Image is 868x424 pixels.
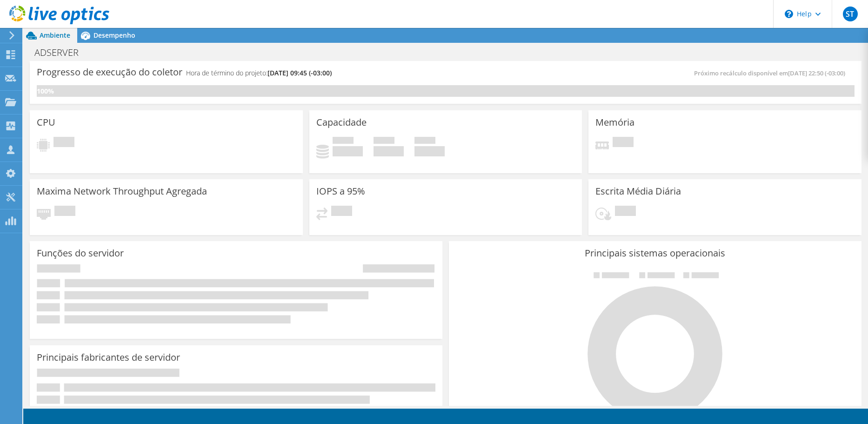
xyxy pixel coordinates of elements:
h3: Maxima Network Throughput Agregada [37,186,207,196]
h3: Escrita Média Diária [595,186,681,196]
span: Disponível [374,137,394,146]
h4: Hora de término do projeto: [186,68,332,78]
span: ST [843,7,858,21]
h3: Capacidade [316,117,367,128]
span: Pendente [615,206,636,218]
span: [DATE] 09:45 (-03:00) [267,68,332,77]
span: Próximo recálculo disponível em [694,69,850,77]
span: Pendente [53,137,74,149]
h4: 0 GiB [374,146,404,156]
span: Pendente [613,137,634,149]
span: Ambiente [40,31,70,40]
span: Pendente [331,206,352,218]
span: Desempenho [93,31,135,40]
span: Pendente [54,206,75,218]
h3: CPU [37,117,55,128]
span: Usado [333,137,354,146]
h3: Memória [595,117,634,128]
h4: 0 GiB [414,146,445,156]
h4: 0 GiB [333,146,363,156]
h3: Funções do servidor [37,248,124,258]
svg: \n [785,10,793,18]
h1: ADSERVER [30,47,93,58]
span: Total [414,137,435,146]
span: [DATE] 22:50 (-03:00) [788,69,845,77]
h3: Principais fabricantes de servidor [37,352,180,363]
h3: Principais sistemas operacionais [456,248,855,258]
h3: IOPS a 95% [316,186,365,196]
